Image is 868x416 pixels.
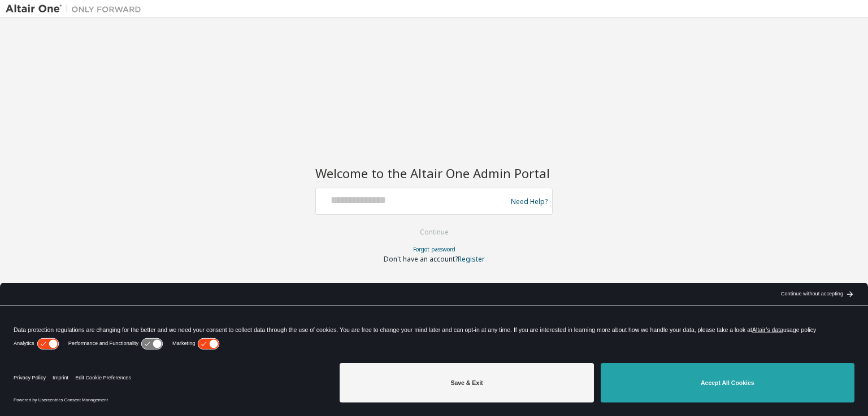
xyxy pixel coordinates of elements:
img: Altair One [6,3,147,15]
a: Register [458,254,485,264]
a: Forgot password [413,245,455,253]
span: Don't have an account? [384,254,458,264]
h2: Welcome to the Altair One Admin Portal [315,165,553,181]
